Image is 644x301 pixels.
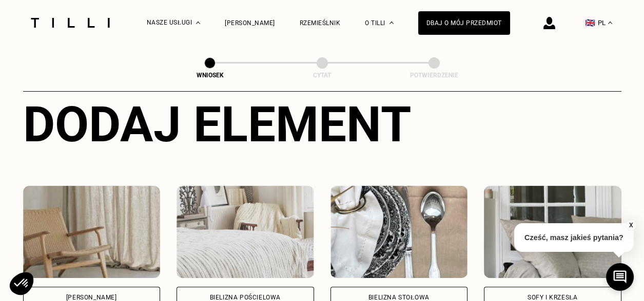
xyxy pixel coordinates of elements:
[177,186,314,278] img: Tilli retouche votre Pościel
[66,294,117,301] font: [PERSON_NAME]
[196,21,200,24] img: Menu rozwijane
[608,21,612,24] img: menu déroulant
[528,294,578,301] font: Sofy i krzesła
[300,19,341,27] a: Rzemieślnik
[585,18,595,28] font: 🇬🇧
[484,186,621,278] img: Tilli retuszuj sofy i krzesła
[225,19,275,27] a: [PERSON_NAME]
[147,19,192,26] font: Nasze usługi
[626,220,636,231] button: X
[629,222,633,229] font: X
[23,186,161,278] img: Tilli retouche votre Curtain
[410,72,458,79] font: Potwierdzenie
[313,72,331,79] font: Cytat
[426,19,502,27] font: Dbaj o mój przedmiot
[598,19,606,27] font: PL
[524,233,623,242] font: Cześć, masz jakieś pytania?
[365,19,385,27] font: O Tilli
[418,11,510,35] a: Dbaj o mój przedmiot
[23,96,411,153] font: Dodaj element
[389,21,394,24] img: O menu rozwijanym
[543,17,555,29] img: ikona logowania
[330,186,468,278] img: Tilli retouche votre Obrusy
[210,294,281,301] font: Bielizna pościelowa
[197,72,224,79] font: Wniosek
[368,294,430,301] font: Bielizna stołowa
[27,18,113,28] img: Logo firmy krawieckiej Tilli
